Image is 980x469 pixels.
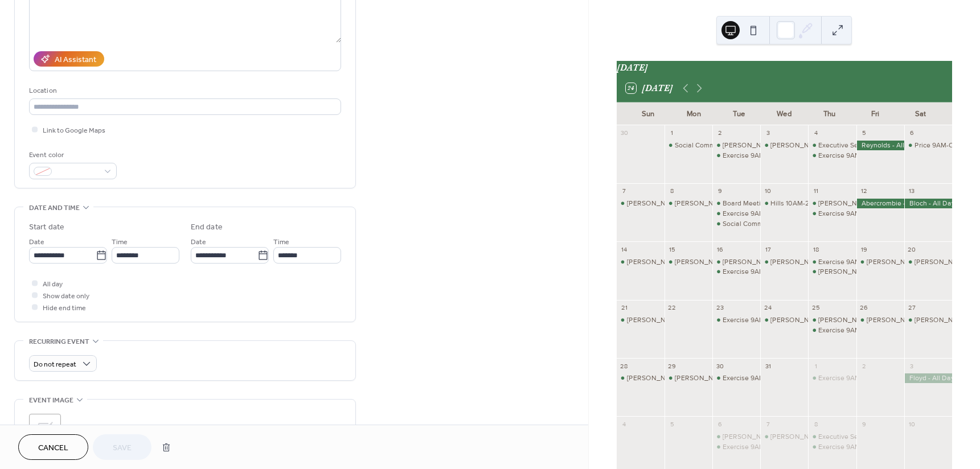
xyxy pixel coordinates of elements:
div: Executive Session 6PM-9PM [808,141,856,150]
div: Location [29,85,339,97]
div: [PERSON_NAME] 12PM-4PM [723,257,813,267]
div: Eaton 12PM-4PM [808,315,856,325]
div: Tue [716,102,762,125]
div: Executive Session 6PM-9PM [818,432,908,442]
div: 13 [908,187,916,195]
div: Exercise 9AM-10AM [723,373,784,383]
div: Exercise 9AM-10AM [818,257,880,267]
div: 4 [620,419,629,428]
div: Myers 12PM-5PM [665,199,712,208]
div: Cupp 12PM-4PM [712,257,760,267]
div: Exercise 9AM-10AM [818,326,880,335]
div: Mon [671,102,716,125]
div: Exercise 9AM-10AM [818,442,880,452]
div: 11 [811,187,820,195]
span: Recurring event [29,336,89,348]
div: 8 [668,187,676,195]
div: [PERSON_NAME] 11AM-4PM [723,432,811,442]
div: 12 [860,187,868,195]
div: [PERSON_NAME] 12PM - 7PM [818,267,911,277]
button: Cancel [18,434,88,460]
div: Floyd 12PM - 8PM [617,315,665,325]
div: Exercise 9AM-10AM [712,267,760,277]
div: 9 [860,419,868,428]
div: [PERSON_NAME] 10AM - 3PM [818,199,912,208]
div: 2 [860,361,868,370]
div: 20 [908,245,916,253]
div: [PERSON_NAME] 10AM-3PM [627,257,717,267]
div: Wed [761,102,807,125]
div: Exercise 9AM-10AM [723,209,784,219]
div: 15 [668,245,676,253]
span: Cancel [38,442,68,454]
div: Start date [29,221,64,233]
span: Date and time [29,202,80,214]
div: Exercise 9AM-10AM [818,209,880,219]
span: Show date only [43,290,89,302]
div: [PERSON_NAME] 12PM-4PM [818,315,908,325]
div: Gardner 8AM - 5PM [617,373,665,383]
div: 5 [668,419,676,428]
div: Exercise 9AM-10AM [808,209,856,219]
div: Eaton 12PM-4PM [760,257,808,267]
div: [PERSON_NAME] 4PM - 9PM [675,257,766,267]
div: 2 [716,129,724,137]
div: 29 [668,361,676,370]
div: Board Meeting 5PM-9PM [712,199,760,208]
div: [PERSON_NAME] 11AM-4PM [723,141,811,150]
div: Eaton 12PM-4PM [760,141,808,150]
div: 27 [908,303,916,312]
div: [PERSON_NAME] 4PM - CL [770,315,855,325]
div: 17 [764,245,772,253]
div: 1 [668,129,676,137]
button: 24[DATE] [622,80,677,96]
div: Exercise 9AM-10AM [808,373,856,383]
div: Hills 10AM-2PM [760,199,808,208]
span: Date [29,236,44,248]
div: 30 [716,361,724,370]
div: Goddard-Bradford 12PM - 7PM [808,267,856,277]
div: Beyer 4PM - 9PM [665,257,712,267]
div: AI Assistant [55,54,96,66]
div: Exercise 9AM-10AM [712,442,760,452]
div: 19 [860,245,868,253]
div: 30 [620,129,629,137]
div: Social Committee CH 10AM - 12PM [675,141,782,150]
div: 14 [620,245,629,253]
div: 6 [908,129,916,137]
div: Exercise 9AM-10AM [723,151,784,161]
div: Cupp 11AM-4PM [712,141,760,150]
div: Social Committee CH 10AM - 12PM [665,141,712,150]
div: Floyd - All Day [904,373,952,383]
div: [PERSON_NAME] 12PM- CL [675,373,760,383]
span: Event image [29,394,73,406]
div: Exercise 9AM-10AM [808,326,856,335]
div: 9 [716,187,724,195]
div: Executive Session 6PM-9PM [808,432,856,442]
div: Event color [29,149,114,161]
div: 6 [716,419,724,428]
button: AI Assistant [34,51,104,67]
div: Brewer CH 12PM- CL [665,373,712,383]
div: Exercise 9AM-10AM [712,151,760,161]
div: Blaine 10AM - 3PM [808,199,856,208]
div: 25 [811,303,820,312]
div: 31 [764,361,772,370]
div: Exercise 9AM-10AM [808,151,856,161]
div: Price 9AM-CL [915,141,957,150]
div: Gardner 2PM - 5PM [617,199,665,208]
div: [PERSON_NAME] 12PM - 8PM [627,315,720,325]
div: Cupp 11AM-4PM [712,432,760,442]
div: [PERSON_NAME] 12PM-4PM [770,432,860,442]
span: Link to Google Maps [43,125,105,137]
div: 26 [860,303,868,312]
div: 24 [764,303,772,312]
div: Price 9AM-CL [904,141,952,150]
div: Reynolds - All Day [856,141,904,150]
div: Sun [626,102,671,125]
div: 1 [811,361,820,370]
div: [PERSON_NAME] 4- Close [867,257,949,267]
div: [PERSON_NAME] 8AM - 5PM [627,373,718,383]
div: Exercise 9AM-10AM [818,373,880,383]
div: 3 [908,361,916,370]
